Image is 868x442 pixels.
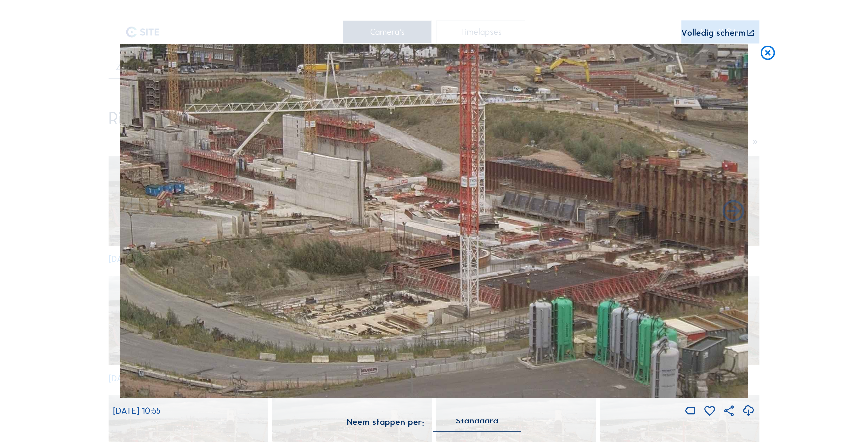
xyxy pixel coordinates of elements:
[681,29,746,38] div: Volledig scherm
[122,199,148,225] i: Forward
[456,419,498,423] div: Standaard
[120,44,748,398] img: Image
[113,406,160,416] span: [DATE] 10:55
[347,418,424,426] div: Neem stappen per:
[433,419,521,431] div: Standaard
[720,199,746,225] i: Back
